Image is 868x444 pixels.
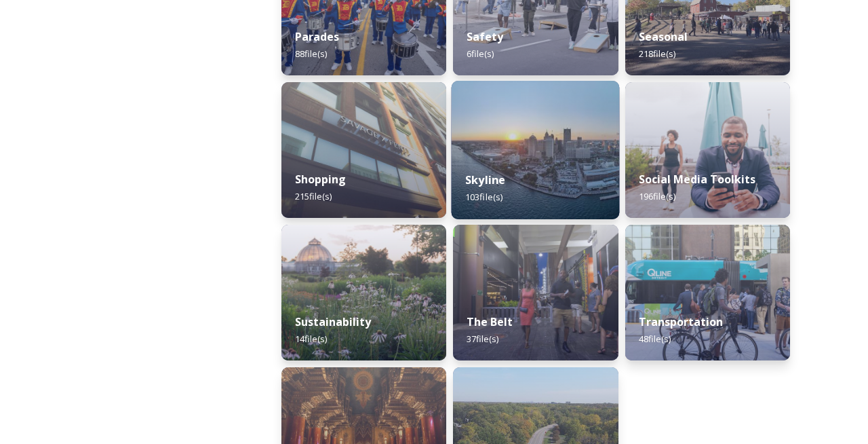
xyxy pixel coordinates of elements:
span: 48 file(s) [639,333,671,345]
img: QLine_Bill-Bowen_5507-2.jpeg [625,225,790,360]
span: 218 file(s) [639,48,675,60]
strong: Skyline [465,172,505,187]
strong: Safety [467,29,503,44]
span: 215 file(s) [295,190,332,202]
strong: Shopping [295,172,346,187]
span: 14 file(s) [295,333,327,345]
strong: The Belt [467,314,513,329]
strong: Transportation [639,314,723,329]
span: 103 file(s) [465,191,502,203]
strong: Social Media Toolkits [639,172,755,187]
span: 6 file(s) [467,48,494,60]
img: e91d0ad6-e020-4ad7-a29e-75c491b4880f.jpg [281,82,446,218]
img: RIVERWALK%2520CONTENT%2520EDIT-15-PhotoCredit-Justin_Milhouse-UsageExpires_Oct-2024.jpg [625,82,790,218]
img: 1c183ad6-ea5d-43bf-8d64-8aacebe3bb37.jpg [452,81,620,219]
strong: Parades [295,29,339,44]
span: 37 file(s) [467,333,498,345]
span: 196 file(s) [639,190,675,202]
span: 88 file(s) [295,48,327,60]
strong: Seasonal [639,29,688,44]
strong: Sustainability [295,314,371,329]
img: 90557b6c-0b62-448f-b28c-3e7395427b66.jpg [453,225,618,360]
img: Oudolf_6-22-2022-3186%2520copy.jpg [281,225,446,360]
